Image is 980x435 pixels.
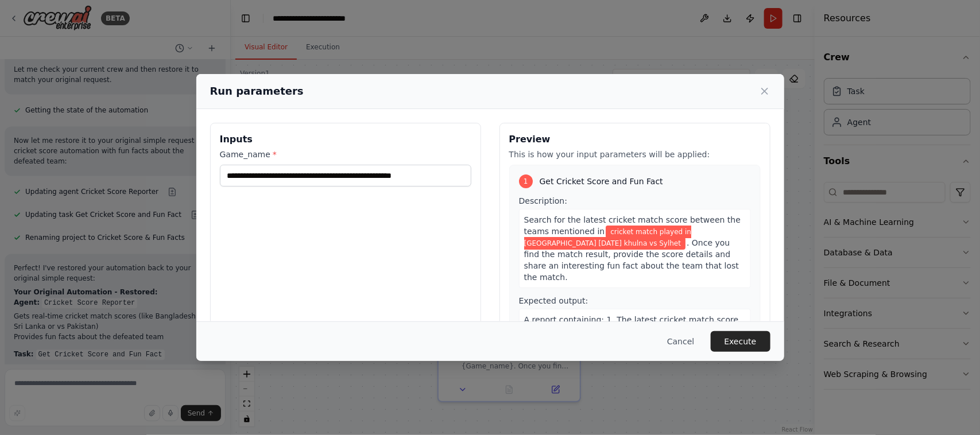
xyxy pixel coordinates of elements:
span: A report containing: 1. The latest cricket match score and result for [524,315,739,336]
button: Execute [711,331,770,352]
h3: Inputs [220,133,471,146]
label: Game_name [220,149,471,160]
h3: Preview [509,133,761,146]
button: Cancel [658,331,703,352]
span: Search for the latest cricket match score between the teams mentioned in [524,215,741,236]
span: Description: [519,196,567,205]
p: This is how your input parameters will be applied: [509,149,761,160]
span: Expected output: [519,296,588,305]
h2: Run parameters [210,83,304,99]
div: 1 [519,174,533,188]
span: Variable: Game_name [524,226,692,250]
span: . Once you find the match result, provide the score details and share an interesting fun fact abo... [524,238,739,282]
span: Get Cricket Score and Fun Fact [540,176,663,187]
